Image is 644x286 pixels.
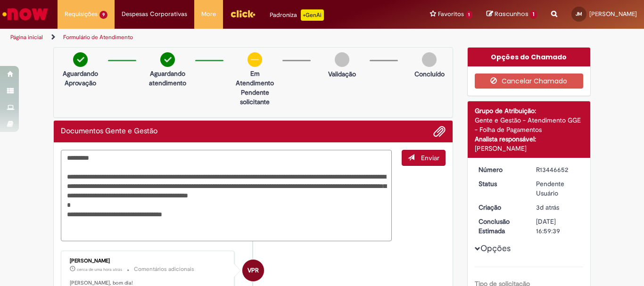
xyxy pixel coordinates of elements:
[422,52,437,67] img: img-circle-grey.png
[536,165,580,174] div: R13446652
[230,7,256,21] img: click_logo_yellow_360x200.png
[536,217,580,236] div: [DATE] 16:59:39
[487,10,537,19] a: Rascunhos
[576,11,582,17] span: JM
[248,52,262,67] img: circle-minus.png
[10,33,43,41] a: Página inicial
[471,217,529,236] dt: Conclusão Estimada
[61,150,392,241] textarea: Digite sua mensagem aqui...
[65,9,98,19] span: Requisições
[475,74,584,89] button: Cancelar Chamado
[466,11,473,19] span: 1
[301,9,324,21] p: +GenAi
[335,52,349,67] img: img-circle-grey.png
[122,9,187,19] span: Despesas Corporativas
[232,69,278,88] p: Em Atendimento
[475,106,584,115] div: Grupo de Atribuição:
[232,88,278,106] p: Pendente solicitante
[58,69,103,88] p: Aguardando Aprovação
[475,115,584,134] div: Gente e Gestão - Atendimento GGE - Folha de Pagamentos
[402,150,446,166] button: Enviar
[536,203,559,212] span: 3d atrás
[495,9,528,18] span: Rascunhos
[536,179,580,198] div: Pendente Usuário
[536,203,580,212] div: 26/08/2025 08:25:06
[530,10,537,19] span: 1
[248,259,259,282] span: VPR
[414,69,445,79] p: Concluído
[99,11,107,19] span: 9
[201,9,216,19] span: More
[471,165,529,174] dt: Número
[475,134,584,144] div: Analista responsável:
[242,260,264,281] div: Vanessa Paiva Ribeiro
[536,203,559,212] time: 26/08/2025 08:25:06
[589,10,637,18] span: [PERSON_NAME]
[134,265,194,273] small: Comentários adicionais
[471,179,529,188] dt: Status
[433,125,446,138] button: Adicionar anexos
[7,29,422,46] ul: Trilhas de página
[145,69,190,88] p: Aguardando atendimento
[328,69,356,79] p: Validação
[70,258,227,264] div: [PERSON_NAME]
[421,154,439,162] span: Enviar
[1,5,50,24] img: ServiceNow
[468,48,591,66] div: Opções do Chamado
[475,144,584,153] div: [PERSON_NAME]
[73,52,88,67] img: check-circle-green.png
[77,267,122,272] span: cerca de uma hora atrás
[438,9,464,19] span: Favoritos
[471,203,529,212] dt: Criação
[160,52,175,67] img: check-circle-green.png
[61,127,157,136] h2: Documentos Gente e Gestão Histórico de tíquete
[77,267,122,272] time: 28/08/2025 09:04:59
[270,9,324,21] div: Padroniza
[63,33,133,41] a: Formulário de Atendimento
